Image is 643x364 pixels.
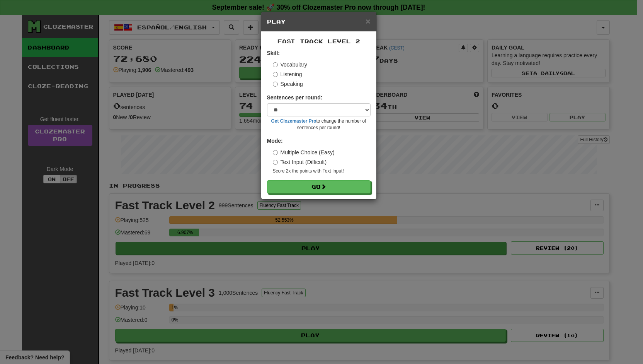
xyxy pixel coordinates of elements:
[273,82,278,87] input: Speaking
[273,72,278,77] input: Listening
[273,150,278,155] input: Multiple Choice (Easy)
[277,38,360,44] span: Fast Track Level 2
[267,50,280,56] strong: Skill:
[273,70,302,78] label: Listening
[267,94,323,101] label: Sentences per round:
[267,18,371,26] h5: Play
[267,138,283,144] strong: Mode:
[273,160,278,165] input: Text Input (Difficult)
[273,149,335,156] label: Multiple Choice (Easy)
[273,80,303,88] label: Speaking
[366,17,370,25] button: Close
[267,180,371,193] button: Go
[267,118,371,131] small: to change the number of sentences per round!
[273,158,327,166] label: Text Input (Difficult)
[366,17,370,26] span: ×
[273,168,371,174] small: Score 2x the points with Text Input !
[271,118,316,124] a: Get Clozemaster Pro
[273,61,307,68] label: Vocabulary
[273,62,278,67] input: Vocabulary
